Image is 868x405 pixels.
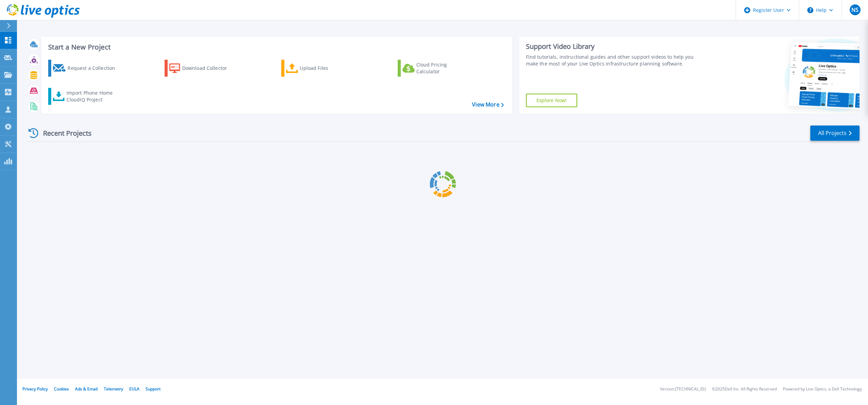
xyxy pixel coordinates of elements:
[165,60,240,77] a: Download Collector
[129,386,139,392] a: EULA
[22,386,48,392] a: Privacy Policy
[712,387,777,391] li: © 2025 Dell Inc. All Rights Reserved
[146,386,161,392] a: Support
[300,61,354,75] div: Upload Files
[416,61,471,75] div: Cloud Pricing Calculator
[851,7,858,13] span: NS
[54,386,69,392] a: Cookies
[104,386,123,392] a: Telemetry
[660,387,706,391] li: Version: [TECHNICAL_ID]
[182,61,237,75] div: Download Collector
[75,386,98,392] a: Ads & Email
[472,101,504,108] a: View More
[281,60,357,77] a: Upload Files
[783,387,862,391] li: Powered by Live Optics, a Dell Technology
[398,60,473,77] a: Cloud Pricing Calculator
[526,94,578,107] a: Explore Now!
[26,125,101,141] div: Recent Projects
[68,61,122,75] div: Request a Collection
[67,90,119,103] div: Import Phone Home CloudIQ Project
[48,60,124,77] a: Request a Collection
[526,42,702,51] div: Support Video Library
[48,43,504,51] h3: Start a New Project
[810,126,860,141] a: All Projects
[526,54,702,67] div: Find tutorials, instructional guides and other support videos to help you make the most of your L...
